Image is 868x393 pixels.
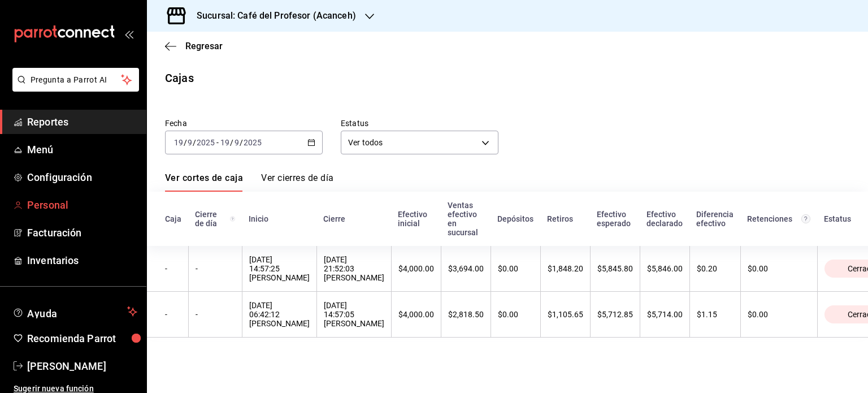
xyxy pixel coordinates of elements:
[173,138,184,147] input: --
[196,264,235,273] div: -
[165,264,181,273] div: -
[547,214,583,223] div: Retiros
[448,201,484,237] div: Ventas efectivo en sucursal
[323,214,384,223] div: Cierre
[646,210,683,228] div: Efectivo declarado
[187,138,193,147] input: --
[165,70,194,87] div: Cajas
[165,41,223,51] button: Regresar
[185,41,223,51] span: Regresar
[647,264,683,273] div: $5,846.00
[196,310,235,319] div: -
[261,172,333,192] a: Ver cierres de día
[27,197,137,213] span: Personal
[597,310,633,319] div: $5,712.85
[12,68,139,92] button: Pregunta a Parrot AI
[548,264,583,273] div: $1,848.20
[696,210,734,228] div: Diferencia efectivo
[497,214,533,223] div: Depósitos
[647,310,683,319] div: $5,714.00
[27,114,137,129] span: Reportes
[165,119,323,127] label: Fecha
[27,331,137,346] span: Recomienda Parrot
[748,310,810,319] div: $0.00
[243,138,262,147] input: ----
[27,170,137,185] span: Configuración
[195,210,235,228] div: Cierre de día
[234,138,240,147] input: --
[184,138,187,147] span: /
[165,172,243,192] a: Ver cortes de caja
[341,119,498,127] label: Estatus
[196,138,215,147] input: ----
[448,264,484,273] div: $3,694.00
[8,82,139,94] a: Pregunta a Parrot AI
[597,264,633,273] div: $5,845.80
[165,310,181,319] div: -
[240,138,243,147] span: /
[230,138,233,147] span: /
[124,29,133,38] button: open_drawer_menu
[398,264,434,273] div: $4,000.00
[748,264,810,273] div: $0.00
[448,310,484,319] div: $2,818.50
[697,264,734,273] div: $0.20
[220,138,230,147] input: --
[27,225,137,240] span: Facturación
[801,214,810,223] svg: Total de retenciones de propinas registradas
[249,301,310,328] div: [DATE] 06:42:12 [PERSON_NAME]
[249,255,310,282] div: [DATE] 14:57:25 [PERSON_NAME]
[324,301,384,328] div: [DATE] 14:57:05 [PERSON_NAME]
[27,142,137,157] span: Menú
[398,310,434,319] div: $4,000.00
[165,172,333,192] div: navigation tabs
[498,310,533,319] div: $0.00
[747,214,810,223] div: Retenciones
[216,138,219,147] span: -
[193,138,196,147] span: /
[27,253,137,268] span: Inventarios
[188,9,356,23] h3: Sucursal: Café del Profesor (Acanceh)
[249,214,310,223] div: Inicio
[31,74,121,86] span: Pregunta a Parrot AI
[597,210,633,228] div: Efectivo esperado
[548,310,583,319] div: $1,105.65
[324,255,384,282] div: [DATE] 21:52:03 [PERSON_NAME]
[341,131,498,154] div: Ver todos
[398,210,434,228] div: Efectivo inicial
[498,264,533,273] div: $0.00
[697,310,734,319] div: $1.15
[27,359,137,374] span: [PERSON_NAME]
[27,305,123,318] span: Ayuda
[165,214,181,223] div: Caja
[230,214,235,223] svg: El número de cierre de día es consecutivo y consolida todos los cortes de caja previos en un únic...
